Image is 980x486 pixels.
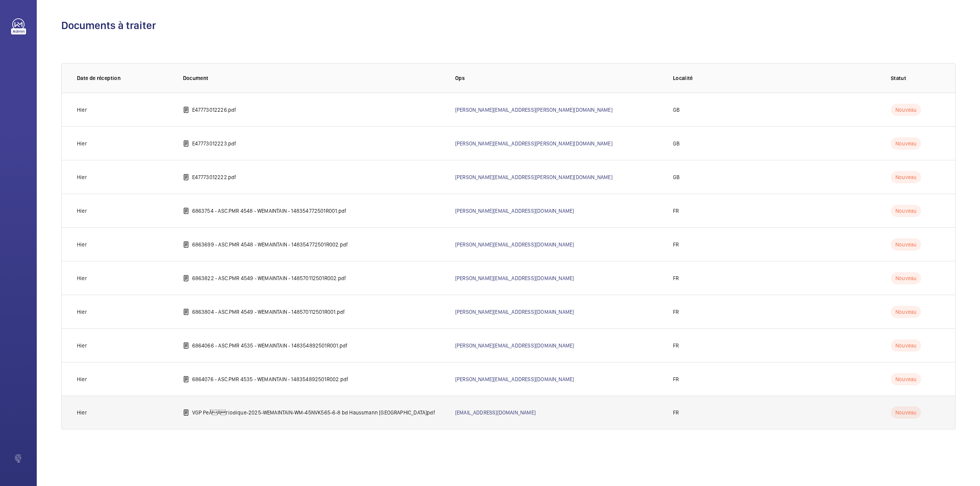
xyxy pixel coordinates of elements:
[891,238,921,251] p: Nouveau
[77,308,87,316] p: Hier
[673,342,679,349] p: FR
[61,18,955,33] h1: Documents à traiter
[455,74,661,82] p: Ops
[455,174,612,180] a: [PERSON_NAME][EMAIL_ADDRESS][PERSON_NAME][DOMAIN_NAME]
[183,74,443,82] p: Document
[77,409,87,416] p: Hier
[192,106,237,114] p: E47773012226.pdf
[891,406,921,419] p: Nouveau
[891,339,921,352] p: Nouveau
[673,241,679,248] p: FR
[192,140,237,147] p: E47773012223.pdf
[77,173,87,181] p: Hier
[192,241,348,248] p: 6863699 - ASC.PMR 4548 - WEMAINTAIN - 148354772501R002.pdf
[77,140,87,147] p: Hier
[77,106,87,114] p: Hier
[891,104,921,116] p: Nouveau
[455,275,574,281] a: [PERSON_NAME][EMAIL_ADDRESS][DOMAIN_NAME]
[77,241,87,248] p: Hier
[673,106,679,114] p: GB
[673,308,679,316] p: FR
[891,137,921,150] p: Nouveau
[192,409,435,416] p: VGP PeÃÂriodique-2025-WEMAINTAIN-WM-45NVK565-6-8 bd Haussmann [GEOGRAPHIC_DATA]pdf
[192,207,347,215] p: 6863754 - ASC.PMR 4548 - WEMAINTAIN - 148354772501R001.pdf
[891,74,940,82] p: Statut
[673,140,679,147] p: GB
[891,306,921,318] p: Nouveau
[673,173,679,181] p: GB
[77,274,87,282] p: Hier
[455,376,574,382] a: [PERSON_NAME][EMAIL_ADDRESS][DOMAIN_NAME]
[673,409,679,416] p: FR
[192,308,345,316] p: 6863804 - ASC.PMR 4549 - WEMAINTAIN - 148570112501R001.pdf
[77,375,87,383] p: Hier
[192,274,346,282] p: 6863822 - ASC.PMR 4549 - WEMAINTAIN - 148570112501R002.pdf
[891,171,921,183] p: Nouveau
[192,342,348,349] p: 6864066 - ASC.PMR 4535 - WEMAINTAIN - 148354892501R001.pdf
[455,309,574,315] a: [PERSON_NAME][EMAIL_ADDRESS][DOMAIN_NAME]
[673,74,879,82] p: Localité
[673,274,679,282] p: FR
[77,74,171,82] p: Date de réception
[891,205,921,217] p: Nouveau
[673,375,679,383] p: FR
[455,241,574,248] a: [PERSON_NAME][EMAIL_ADDRESS][DOMAIN_NAME]
[455,342,574,349] a: [PERSON_NAME][EMAIL_ADDRESS][DOMAIN_NAME]
[455,140,612,147] a: [PERSON_NAME][EMAIL_ADDRESS][PERSON_NAME][DOMAIN_NAME]
[673,207,679,215] p: FR
[192,173,237,181] p: E47773012222.pdf
[891,373,921,385] p: Nouveau
[192,375,349,383] p: 6864076 - ASC.PMR 4535 - WEMAINTAIN - 148354892501R002.pdf
[455,409,536,416] a: [EMAIL_ADDRESS][DOMAIN_NAME]
[77,207,87,215] p: Hier
[891,272,921,284] p: Nouveau
[77,342,87,349] p: Hier
[455,208,574,214] a: [PERSON_NAME][EMAIL_ADDRESS][DOMAIN_NAME]
[455,107,612,113] a: [PERSON_NAME][EMAIL_ADDRESS][PERSON_NAME][DOMAIN_NAME]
